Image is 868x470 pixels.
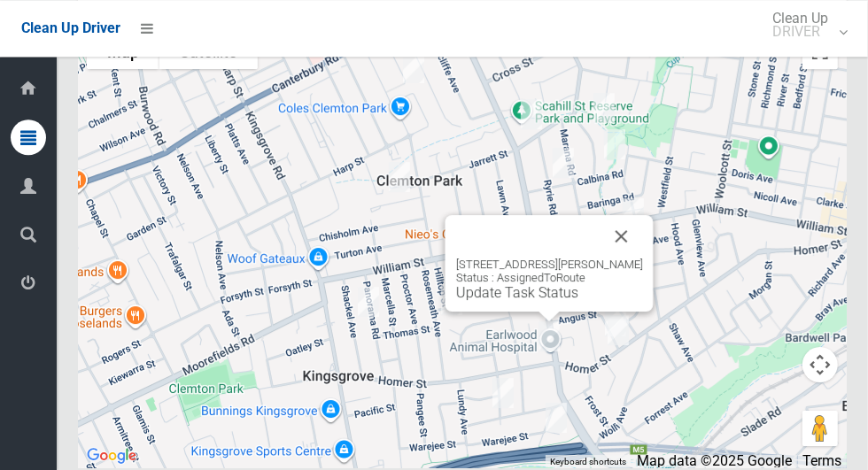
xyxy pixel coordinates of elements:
[586,86,622,130] div: 14 Narani Crescent, EARLWOOD NSW 2206<br>Status : AssignedToRoute<br><a href="/driver/booking/474...
[434,278,469,322] div: 36 Rosemeath Avenue, KINGSGROVE NSW 2208<br>Status : AssignedToRoute<br><a href="/driver/booking/...
[485,371,521,415] div: 21 Beaconsfield Avenue, KINGSGROVE NSW 2208<br>Status : AssignedToRoute<br><a href="/driver/booki...
[382,155,417,199] div: 23 Liney Avenue, CLEMTON PARK NSW 2206<br>Status : AssignedToRoute<br><a href="/driver/booking/46...
[601,215,643,258] button: Close
[456,258,643,301] div: [STREET_ADDRESS][PERSON_NAME] Status : AssignedToRoute
[763,12,846,38] span: Clean Up
[456,284,578,301] a: Update Task Status
[550,456,626,468] button: Keyboard shortcuts
[351,280,386,324] div: 22A Shackel Avenue, KINGSGROVE NSW 2208<br>Status : AssignedToRoute<br><a href="/driver/booking/4...
[597,122,632,166] div: 34 Narani Crescent, EARLWOOD NSW 2206<br>Status : AssignedToRoute<br><a href="/driver/booking/478...
[514,92,549,136] div: 1/123 Northcote Street, EARLWOOD NSW 2206<br>Status : AssignedToRoute<br><a href="/driver/booking...
[601,308,636,352] div: 547 Homer Street, EARLWOOD NSW 2206<br>Status : AssignedToRoute<br><a href="/driver/booking/47404...
[637,452,792,469] span: Map data ©2025 Google
[531,314,567,358] div: 587 Homer Street, KINGSGROVE NSW 2208<br>Status : AssignedToRoute<br><a href="/driver/booking/474...
[772,25,828,38] small: DRIVER
[802,452,841,469] a: Terms
[802,411,838,446] button: Drag Pegman onto the map to open Street View
[21,19,120,36] span: Clean Up Driver
[546,141,581,185] div: 30 Ryrie Road, EARLWOOD NSW 2206<br>Status : AssignedToRoute<br><a href="/driver/booking/474811/c...
[616,191,651,235] div: 2 Main Street, EARLWOOD NSW 2206<br>Status : AssignedToRoute<br><a href="/driver/booking/474463/c...
[396,46,431,90] div: 6-8 Sunbeam Street, CAMPSIE NSW 2194<br>Status : AssignedToRoute<br><a href="/driver/booking/4401...
[82,444,141,467] a: Click to see this area on Google Maps
[598,299,633,343] div: 4 Angus Street, EARLWOOD NSW 2206<br>Status : AssignedToRoute<br><a href="/driver/booking/472954/...
[82,444,141,467] img: Google
[21,15,120,42] a: Clean Up Driver
[802,347,838,382] button: Map camera controls
[539,396,574,440] div: 18 Flat Rock Road, KINGSGROVE NSW 2208<br>Status : AssignedToRoute<br><a href="/driver/booking/47...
